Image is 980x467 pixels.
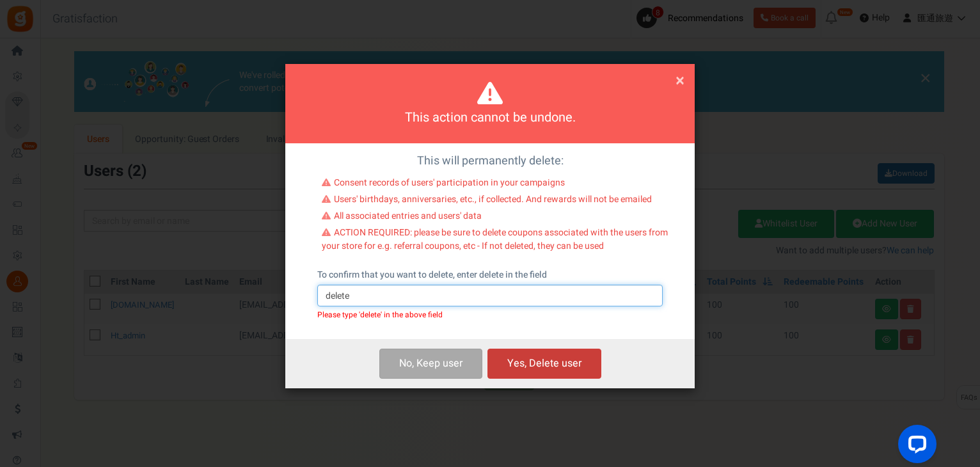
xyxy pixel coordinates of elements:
[379,349,482,379] button: No, Keep user
[322,226,668,256] li: ACTION REQUIRED: please be sure to delete coupons associated with the users from your store for e...
[322,210,668,226] li: All associated entries and users' data
[487,349,601,379] button: Yes, Delete user
[317,285,663,306] input: delete
[317,269,547,281] label: To confirm that you want to delete, enter delete in the field
[322,193,668,210] li: Users' birthdays, anniversaries, etc., if collected. And rewards will not be emailed
[301,109,679,127] h4: This action cannot be undone.
[295,153,685,170] p: This will permanently delete:
[676,68,684,93] span: ×
[322,177,668,193] li: Consent records of users' participation in your campaigns
[317,310,663,319] div: Please type 'delete' in the above field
